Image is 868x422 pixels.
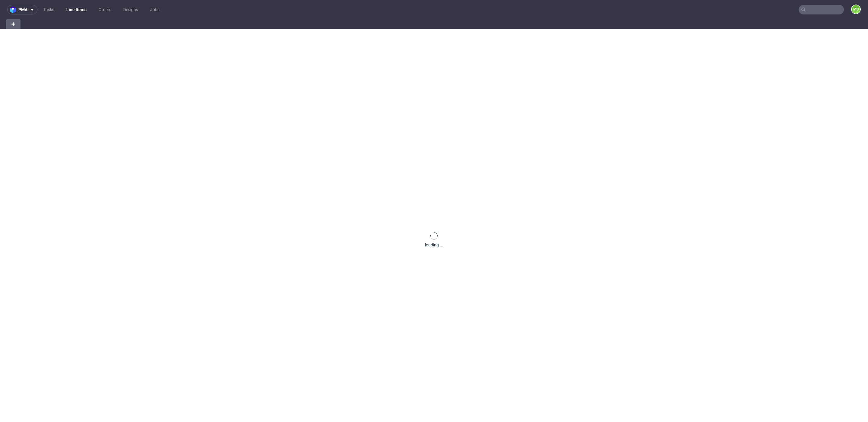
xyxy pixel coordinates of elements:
a: Orders [95,5,115,14]
figcaption: MS [852,5,860,14]
a: Designs [120,5,142,14]
a: Tasks [40,5,58,14]
button: pma [7,5,37,14]
a: Jobs [146,5,163,14]
img: logo [10,6,18,13]
span: pma [18,8,27,12]
div: loading ... [425,242,443,248]
a: Line Items [63,5,90,14]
